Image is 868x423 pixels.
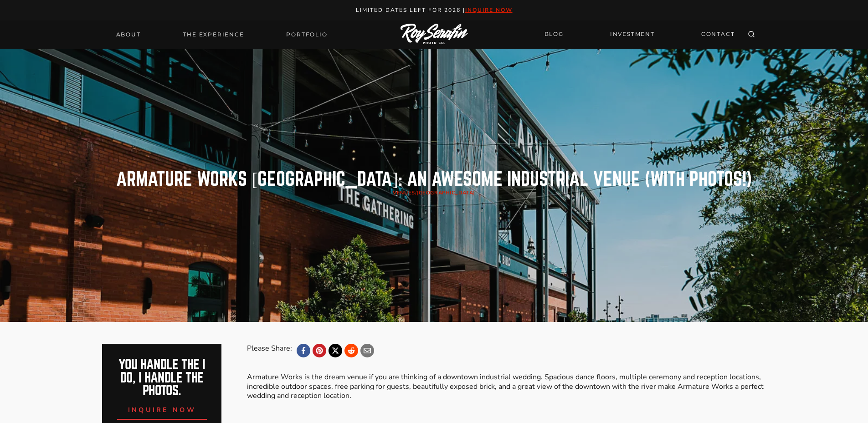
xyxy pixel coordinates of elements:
[10,5,858,15] p: Limited Dates LEft for 2026 |
[281,28,333,41] a: Portfolio
[745,28,758,41] button: View Search Form
[605,26,660,42] a: INVESTMENT
[116,170,752,189] h1: Armature Works [GEOGRAPHIC_DATA]: An Awesome Industrial Venue (with photos!)
[344,344,358,357] a: Reddit
[393,189,475,196] span: /
[416,189,475,196] a: [GEOGRAPHIC_DATA]
[297,344,310,357] a: Facebook
[111,28,333,41] nav: Primary Navigation
[111,28,146,41] a: About
[177,28,249,41] a: THE EXPERIENCE
[117,398,207,420] a: inquire now
[401,24,468,45] img: Logo of Roy Serafin Photo Co., featuring stylized text in white on a light background, representi...
[247,372,765,401] p: Armature Works is the dream venue if you are thinking of a downtown industrial wedding. Spacious ...
[696,26,740,42] a: CONTACT
[247,344,292,357] div: Please Share:
[360,344,374,357] a: Email
[329,344,342,357] a: X
[393,189,415,196] a: Venues
[112,358,212,398] h2: You handle the i do, I handle the photos.
[313,344,326,357] a: Pinterest
[465,6,513,14] a: inquire now
[539,26,569,42] a: BLOG
[128,405,196,414] span: inquire now
[539,26,740,42] nav: Secondary Navigation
